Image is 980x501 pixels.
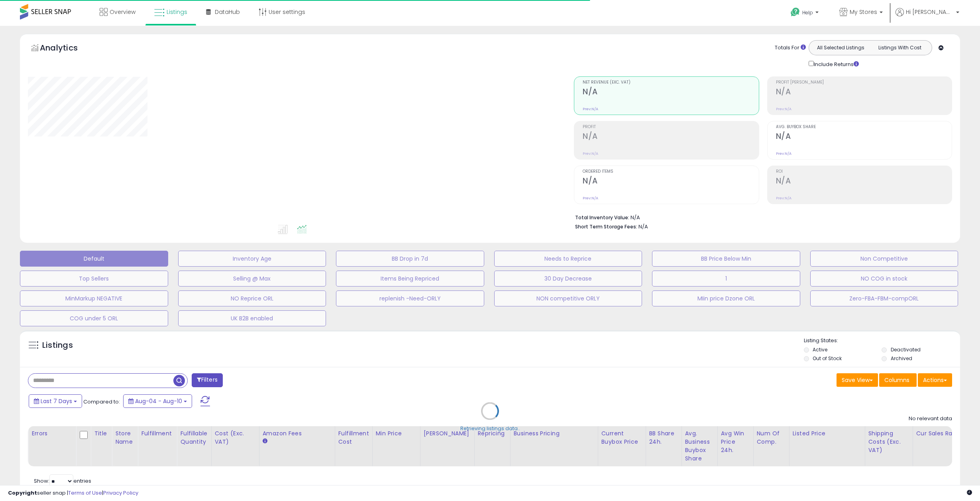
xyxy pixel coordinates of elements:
[790,7,800,17] i: Get Help
[575,214,629,221] b: Total Inventory Value:
[460,425,520,432] div: Retrieving listings data..
[583,196,598,201] small: Prev: N/A
[494,251,642,267] button: Needs to Reprice
[776,151,791,156] small: Prev: N/A
[215,8,240,16] span: DataHub
[178,290,326,306] button: NO Reprice ORL
[850,8,877,16] span: My Stores
[178,310,326,326] button: UK B2B enabled
[575,212,946,222] li: N/A
[776,196,791,201] small: Prev: N/A
[776,132,952,142] h2: N/A
[8,489,37,497] strong: Copyright
[652,290,800,306] button: MIin price Dzone ORL
[167,8,187,16] span: Listings
[583,151,598,156] small: Prev: N/A
[20,290,168,306] button: MinMarkup NEGATIVE
[784,1,827,26] a: Help
[20,251,168,267] button: Default
[776,80,952,85] span: Profit [PERSON_NAME]
[896,8,959,26] a: Hi [PERSON_NAME]
[810,251,958,267] button: Non Competitive
[110,8,136,16] span: Overview
[776,125,952,129] span: Avg. Buybox Share
[776,176,952,187] h2: N/A
[583,87,758,98] h2: N/A
[494,271,642,287] button: 30 Day Decrease
[336,251,484,267] button: BB Drop in 7d
[178,271,326,287] button: Selling @ Max
[810,271,958,287] button: NO COG in stock
[810,290,958,306] button: Zero-FBA-FBM-compORL
[776,170,952,174] span: ROI
[811,43,870,53] button: All Selected Listings
[336,290,484,306] button: replenish -Need-ORLY
[494,290,642,306] button: NON competitive ORLY
[336,271,484,287] button: Items Being Repriced
[583,107,598,111] small: Prev: N/A
[652,251,800,267] button: BB Price Below Min
[178,251,326,267] button: Inventory Age
[583,176,758,187] h2: N/A
[775,44,806,52] div: Totals For
[583,125,758,129] span: Profit
[803,59,868,68] div: Include Returns
[583,132,758,142] h2: N/A
[20,310,168,326] button: COG under 5 ORL
[575,223,637,230] b: Short Term Storage Fees:
[776,107,791,111] small: Prev: N/A
[906,8,954,16] span: Hi [PERSON_NAME]
[20,271,168,287] button: Top Sellers
[652,271,800,287] button: 1
[583,80,758,85] span: Net Revenue (Exc. VAT)
[802,9,813,16] span: Help
[40,42,93,55] h5: Analytics
[8,489,138,497] div: seller snap | |
[638,223,648,230] span: N/A
[776,87,952,98] h2: N/A
[870,43,929,53] button: Listings With Cost
[583,170,758,174] span: Ordered Items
